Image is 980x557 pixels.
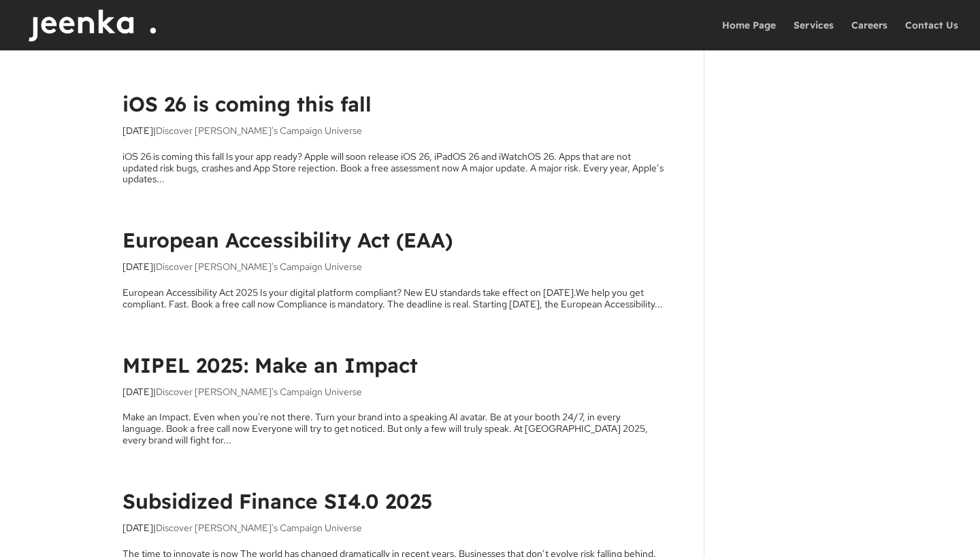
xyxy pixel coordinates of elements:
a: Discover [PERSON_NAME]'s Campaign Universe [156,124,362,137]
a: iOS 26 is coming this fall [122,91,372,117]
article: European Accessibility Act 2025 Is your digital platform compliant? New EU standards take effect ... [122,226,664,309]
p: | [122,125,664,147]
article: Make an Impact. Even when you're not there. Turn your brand into a speaking AI avatar. Be at your... [122,351,664,446]
a: Contact Us [905,20,958,50]
a: Discover [PERSON_NAME]'s Campaign Universe [156,260,362,273]
span: [DATE] [122,522,153,534]
a: Careers [851,20,887,50]
p: | [122,522,664,544]
a: Discover [PERSON_NAME]'s Campaign Universe [156,386,362,398]
a: Services [794,20,834,50]
a: Discover [PERSON_NAME]'s Campaign Universe [156,522,362,534]
a: Subsidized Finance SI4.0 2025 [122,488,433,514]
span: [DATE] [122,260,153,273]
article: iOS 26 is coming this fall Is your app ready? Apple will soon release iOS 26, iPadOS 26 and iWatc... [122,90,664,185]
p: | [122,261,664,283]
a: European Accessibility Act (EAA) [122,227,453,253]
a: MIPEL 2025: Make an Impact [122,352,418,378]
span: [DATE] [122,124,153,137]
span: [DATE] [122,386,153,398]
a: Home Page [722,20,776,50]
p: | [122,386,664,408]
